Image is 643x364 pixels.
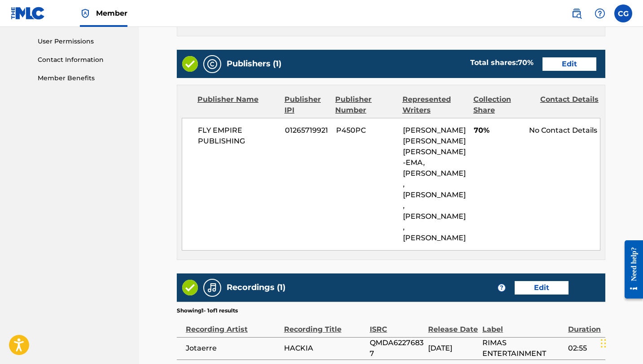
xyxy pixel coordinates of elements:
[227,59,281,69] h5: Publishers (1)
[542,57,596,71] a: Edit
[470,57,534,68] div: Total shares:
[595,8,605,19] img: help
[428,315,478,335] div: Release Date
[498,284,505,291] span: ?
[568,343,601,354] span: 02:55
[335,94,395,116] div: Publisher Number
[568,315,601,335] div: Duration
[96,8,127,18] span: Member
[518,58,534,67] span: 70 %
[207,282,218,293] img: Recordings
[182,280,198,295] img: Valid
[38,74,128,83] a: Member Benefits
[284,94,328,116] div: Publisher IPI
[370,338,424,359] span: QMDA62276837
[336,125,396,136] span: P450PC
[285,125,329,136] span: 01265719921
[182,56,198,72] img: Valid
[601,330,606,357] div: Drag
[403,126,466,242] span: [PERSON_NAME] [PERSON_NAME] [PERSON_NAME]-EMA, [PERSON_NAME], [PERSON_NAME], [PERSON_NAME], [PERS...
[177,307,238,315] p: Showing 1 - 1 of 1 results
[529,125,600,136] div: No Contact Details
[80,8,91,19] img: Top Rightsholder
[38,37,128,46] a: User Permissions
[482,338,564,359] span: RIMAS ENTERTAINMENT
[198,125,278,147] span: FLY EMPIRE PUBLISHING
[474,125,522,136] span: 70%
[11,7,45,20] img: MLC Logo
[186,343,280,354] span: Jotaerre
[614,4,632,22] div: User Menu
[227,282,285,293] h5: Recordings (1)
[568,4,586,22] a: Public Search
[618,233,643,305] iframe: Resource Center
[591,4,609,22] div: Help
[197,94,278,116] div: Publisher Name
[38,55,128,65] a: Contact Information
[428,343,478,354] span: [DATE]
[370,315,424,335] div: ISRC
[402,94,467,116] div: Represented Writers
[598,321,643,364] iframe: Chat Widget
[186,315,280,335] div: Recording Artist
[284,343,365,354] span: HACKIA
[473,94,534,116] div: Collection Share
[482,315,564,335] div: Label
[515,281,569,295] a: Edit
[207,59,218,69] img: Publishers
[571,8,582,19] img: search
[284,315,365,335] div: Recording Title
[540,94,600,116] div: Contact Details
